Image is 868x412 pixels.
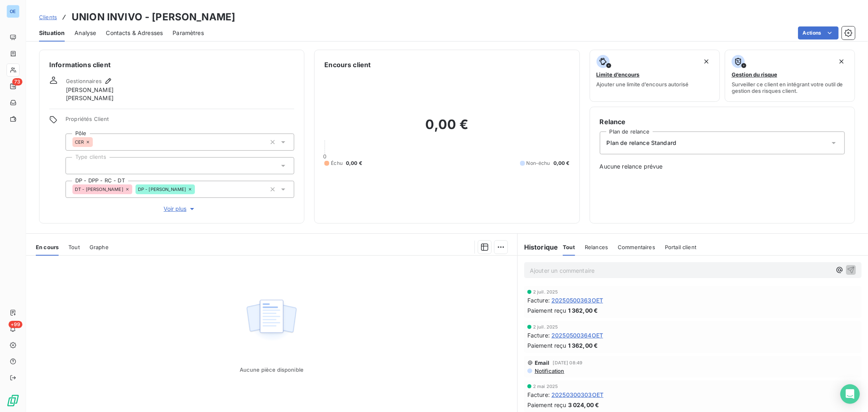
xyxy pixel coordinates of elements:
span: CER [75,140,84,145]
span: Email [535,359,550,366]
span: Relances [585,244,608,250]
span: Facture : [527,296,550,305]
span: En cours [36,244,59,250]
span: Commentaires [618,244,655,250]
h6: Informations client [49,60,294,70]
span: 1 362,00 € [568,306,598,315]
span: Gestion du risque [732,71,777,78]
span: 20250500364OET [551,331,603,340]
h2: 0,00 € [324,116,569,141]
a: Clients [39,13,57,21]
input: Ajouter une valeur [93,138,99,146]
span: DP - [PERSON_NAME] [138,187,186,192]
h6: Encours client [324,60,371,70]
span: Paiement reçu [527,341,566,350]
span: Paiement reçu [527,401,566,409]
div: Open Intercom Messenger [840,384,860,404]
span: 2 mai 2025 [533,384,558,389]
a: 73 [7,80,19,93]
span: Non-échu [527,160,550,167]
span: Limite d’encours [597,71,640,78]
button: Limite d’encoursAjouter une limite d’encours autorisé [590,50,720,102]
span: Ajouter une limite d’encours autorisé [597,81,689,88]
span: [DATE] 08:49 [553,360,583,365]
span: 73 [12,78,22,85]
span: Graphe [90,244,109,250]
span: Paiement reçu [527,306,566,315]
span: Tout [563,244,575,250]
span: 0,00 € [346,160,362,167]
span: 3 024,00 € [568,401,599,409]
button: Voir plus [66,204,294,213]
div: OE [7,5,20,18]
span: Paramètres [173,29,204,37]
span: Contacts & Adresses [106,29,163,37]
span: 2 juil. 2025 [533,324,558,329]
span: [PERSON_NAME] [66,86,114,94]
input: Ajouter une valeur [72,162,79,169]
span: [PERSON_NAME] [66,94,114,102]
span: Facture : [527,390,550,399]
button: Gestion du risqueSurveiller ce client en intégrant votre outil de gestion des risques client. [725,50,855,102]
h3: UNION INVIVO - [PERSON_NAME] [72,10,235,24]
h6: Relance [600,117,845,127]
img: Empty state [245,295,297,346]
span: 1 362,00 € [568,341,598,350]
span: Clients [39,14,57,20]
span: 20250300303OET [551,390,603,399]
span: Notification [534,368,564,374]
button: Actions [798,26,839,39]
span: 2 juil. 2025 [533,289,558,294]
h6: Historique [518,242,558,252]
span: Surveiller ce client en intégrant votre outil de gestion des risques client. [732,81,848,94]
span: 0,00 € [553,160,570,167]
span: Aucune pièce disponible [240,366,304,373]
span: Voir plus [164,205,196,213]
span: 0 [323,153,326,160]
span: +99 [9,321,22,328]
span: Aucune relance prévue [600,162,845,171]
span: Gestionnaires [66,78,102,84]
span: Situation [39,29,65,37]
span: Propriétés Client [66,116,294,127]
span: Analyse [74,29,96,37]
span: Facture : [527,331,550,340]
img: Logo LeanPay [7,394,20,407]
span: DT - [PERSON_NAME] [75,187,123,192]
span: Tout [68,244,80,250]
span: Portail client [665,244,696,250]
span: 20250500363OET [551,296,603,305]
input: Ajouter une valeur [195,186,201,193]
span: Échu [331,160,343,167]
span: Plan de relance Standard [607,139,677,147]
